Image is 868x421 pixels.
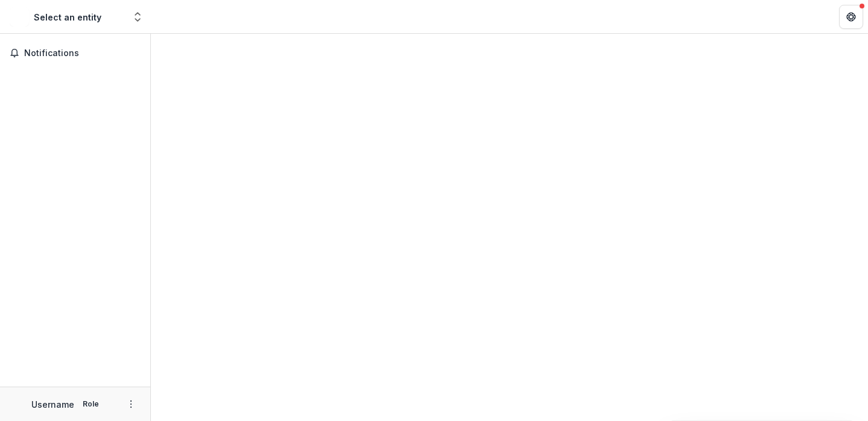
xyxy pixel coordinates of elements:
[79,399,103,410] p: Role
[24,48,141,59] span: Notifications
[34,11,101,24] div: Select an entity
[5,43,145,63] button: Notifications
[31,398,74,411] p: Username
[124,397,138,411] button: More
[129,5,146,29] button: Open entity switcher
[839,5,863,29] button: Get Help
